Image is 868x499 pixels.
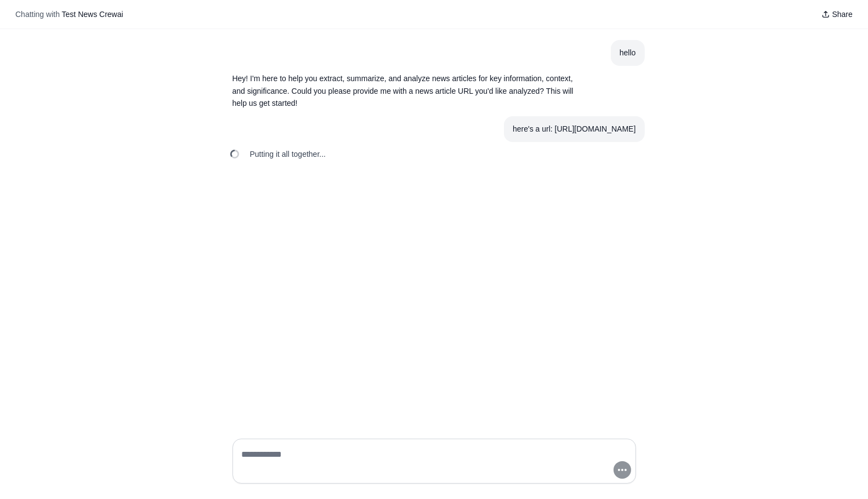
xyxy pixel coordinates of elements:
[817,7,857,22] button: Share
[611,40,645,66] section: User message
[62,10,123,19] span: Test News Crewai
[11,7,128,22] button: Chatting with Test News Crewai
[15,9,60,20] span: Chatting with
[232,72,583,110] p: Hey! I'm here to help you extract, summarize, and analyze news articles for key information, cont...
[513,123,636,135] div: here's a url: [URL][DOMAIN_NAME]
[224,66,592,116] section: Response
[250,149,326,160] span: Putting it all together...
[504,116,644,142] section: User message
[620,47,636,59] div: hello
[832,9,853,20] span: Share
